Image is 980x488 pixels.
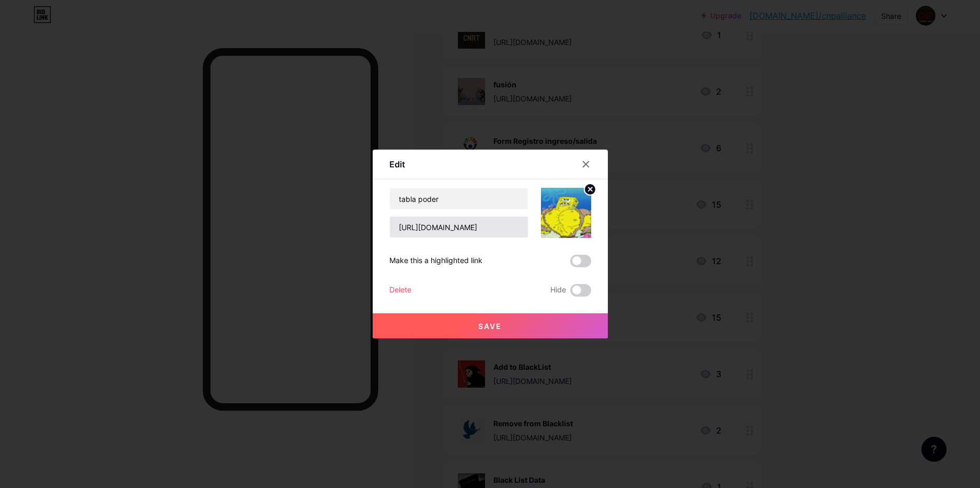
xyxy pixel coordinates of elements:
div: Edit [389,158,405,171]
span: Save [478,322,502,331]
span: Hide [550,284,566,297]
button: Save [373,313,608,338]
input: URL [390,217,528,237]
div: Make this a highlighted link [389,255,482,267]
div: Delete [389,284,411,297]
input: Title [390,188,528,209]
img: link_thumbnail [541,188,591,238]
